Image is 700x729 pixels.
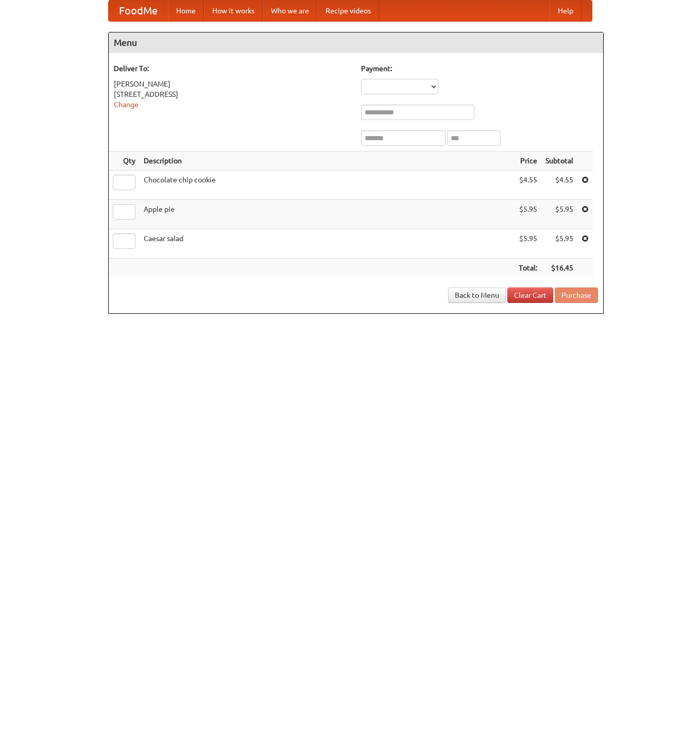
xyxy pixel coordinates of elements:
[114,63,351,74] h5: Deliver To:
[109,151,140,171] th: Qty
[114,79,351,89] div: [PERSON_NAME]
[550,1,582,21] a: Help
[140,151,515,171] th: Description
[541,200,577,229] td: $5.95
[109,1,168,21] a: FoodMe
[168,1,204,21] a: Home
[263,1,317,21] a: Who we are
[515,151,541,171] th: Price
[507,287,553,303] a: Clear Cart
[140,229,515,259] td: Caesar salad
[109,32,603,53] h4: Menu
[361,63,598,74] h5: Payment:
[140,171,515,200] td: Chocolate chip cookie
[114,89,351,99] div: [STREET_ADDRESS]
[541,259,577,278] th: $16.45
[541,229,577,259] td: $5.95
[317,1,379,21] a: Recipe videos
[541,151,577,171] th: Subtotal
[114,100,139,109] a: Change
[555,287,598,303] button: Purchase
[515,259,541,278] th: Total:
[140,200,515,229] td: Apple pie
[515,229,541,259] td: $5.95
[448,287,506,303] a: Back to Menu
[515,200,541,229] td: $5.95
[204,1,263,21] a: How it works
[541,171,577,200] td: $4.55
[515,171,541,200] td: $4.55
